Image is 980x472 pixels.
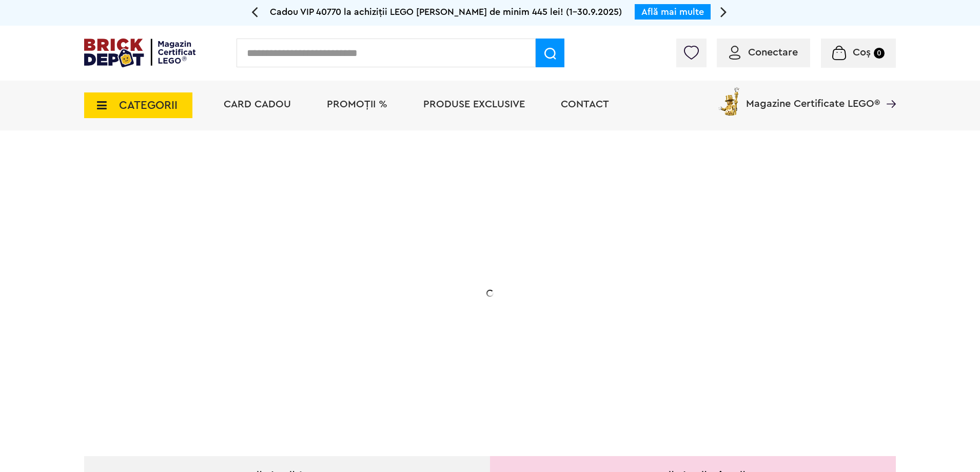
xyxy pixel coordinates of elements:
[157,346,362,359] div: Explorează
[641,7,704,16] a: Află mai multe
[880,85,896,96] a: Magazine Certificate LEGO®
[561,99,609,109] a: Contact
[746,85,880,109] span: Magazine Certificate LEGO®
[748,47,798,58] span: Conectare
[874,48,885,59] small: 0
[729,47,798,58] a: Conectare
[327,99,387,109] a: PROMOȚII %
[157,280,362,323] h2: La două seturi LEGO de adulți achiziționate din selecție! În perioada 12 - [DATE]!
[853,47,871,58] span: Coș
[224,99,291,109] a: Card Cadou
[157,233,362,270] h1: 20% Reducere!
[119,100,178,111] span: CATEGORII
[270,7,622,16] span: Cadou VIP 40770 la achiziții LEGO [PERSON_NAME] de minim 445 lei! (1-30.9.2025)
[423,99,525,109] a: Produse exclusive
